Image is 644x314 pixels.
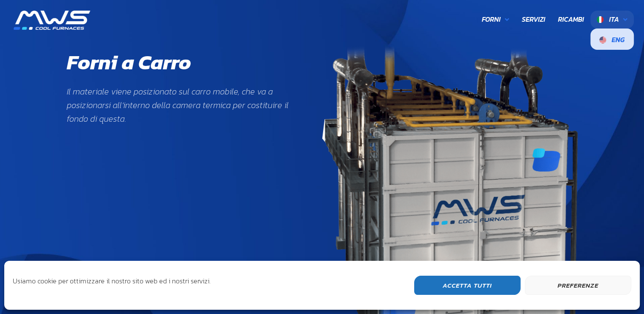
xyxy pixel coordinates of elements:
[482,14,501,25] span: Forni
[67,50,191,75] h1: Forni a Carro
[590,11,634,29] a: Ita
[522,14,545,25] span: Servizi
[67,85,297,126] p: Il materiale viene posizionato sul carro mobile, che va a posizionarsi all’interno della camera t...
[558,14,584,25] span: Ricambi
[414,276,521,295] button: Accetta Tutti
[13,276,211,293] div: Usiamo cookie per ottimizzare il nostro sito web ed i nostri servizi.
[14,11,90,30] img: MWS s.r.l.
[515,11,552,29] a: Servizi
[609,14,619,24] span: Ita
[552,11,590,29] a: Ricambi
[590,29,634,50] a: Eng
[612,34,624,45] span: Eng
[475,11,515,29] a: Forni
[525,276,631,295] button: Preferenze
